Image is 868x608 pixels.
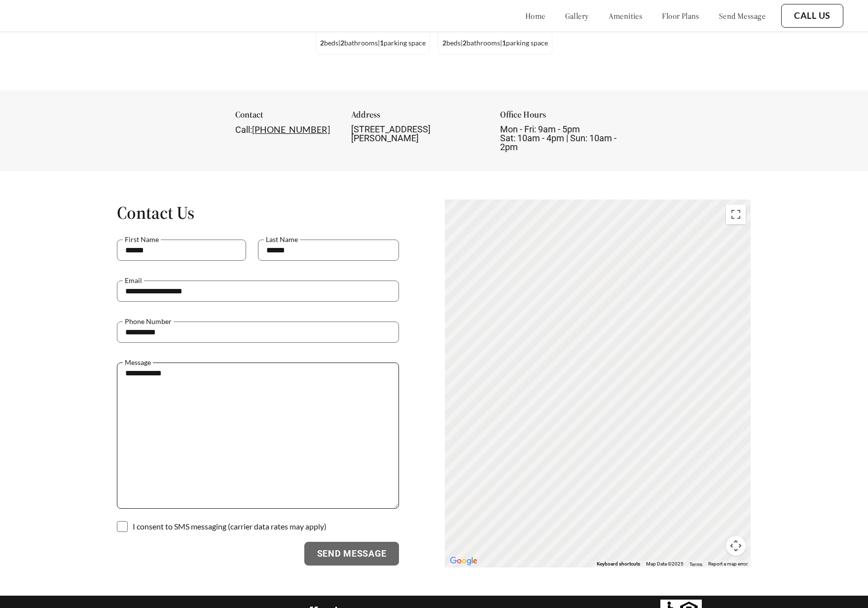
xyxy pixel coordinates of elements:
[708,561,748,567] a: Report a map error
[380,39,384,47] span: 1
[304,542,399,566] button: Send Message
[447,555,480,567] a: Open this area in Google Maps (opens a new window)
[438,38,552,48] div: bed s | bathroom s | parking space
[351,110,484,125] div: Address
[609,11,643,21] a: amenities
[463,39,467,47] span: 2
[726,536,746,556] button: Map camera controls
[781,4,843,28] button: Call Us
[235,124,252,135] span: Call:
[351,125,484,143] div: [STREET_ADDRESS][PERSON_NAME]
[340,39,344,47] span: 2
[719,11,765,21] a: send message
[500,125,633,152] div: Mon - Fri: 9am - 5pm
[252,124,330,135] a: [PHONE_NUMBER]
[500,110,633,125] div: Office Hours
[235,110,335,125] div: Contact
[565,11,589,21] a: gallery
[447,555,480,567] img: Google
[794,10,831,21] a: Call Us
[320,39,324,47] span: 2
[597,561,640,567] button: Keyboard shortcuts
[689,561,702,567] a: Terms (opens in new tab)
[442,39,446,47] span: 2
[525,11,545,21] a: home
[502,39,506,47] span: 1
[646,561,684,567] span: Map Data ©2025
[500,133,616,152] span: Sat: 10am - 4pm | Sun: 10am - 2pm
[662,11,699,21] a: floor plans
[117,202,399,224] h1: Contact Us
[726,204,746,224] button: Toggle fullscreen view
[316,38,430,48] div: bed s | bathroom s | parking space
